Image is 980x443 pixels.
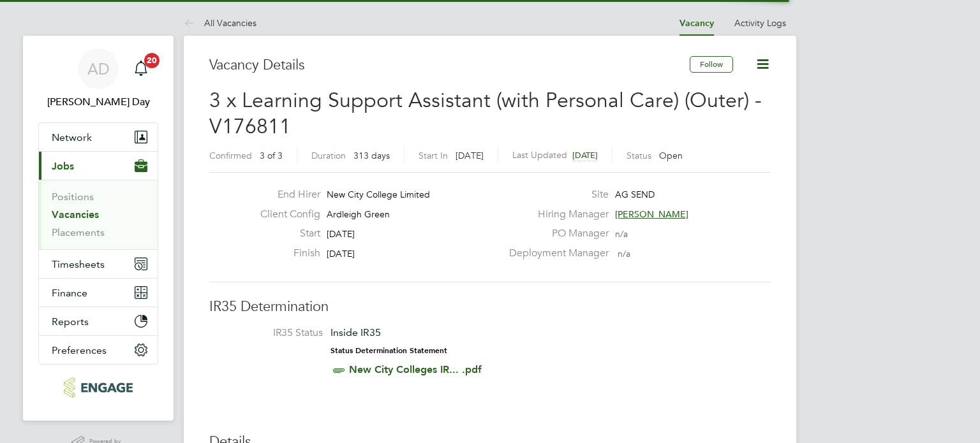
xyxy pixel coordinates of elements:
[250,208,320,221] label: Client Config
[615,189,655,200] span: AG SEND
[52,344,107,356] span: Preferences
[615,228,628,240] span: n/a
[38,94,158,110] span: Amie Day
[184,17,256,29] a: All Vacancies
[38,377,158,398] a: Go to home page
[52,287,87,299] span: Finance
[39,123,158,151] button: Network
[52,226,105,238] a: Placements
[250,247,320,260] label: Finish
[209,298,771,316] h3: IR35 Determination
[23,36,174,421] nav: Main navigation
[512,149,567,161] label: Last Updated
[501,227,609,240] label: PO Manager
[353,150,390,161] span: 313 days
[349,363,482,375] a: New City Colleges IR... .pdf
[327,228,355,240] span: [DATE]
[39,279,158,307] button: Finance
[39,250,158,278] button: Timesheets
[618,248,630,259] span: n/a
[52,208,99,221] a: Vacancies
[209,56,690,75] h3: Vacancy Details
[250,188,320,201] label: End Hirer
[419,150,448,161] label: Start In
[209,150,252,161] label: Confirmed
[52,258,105,270] span: Timesheets
[39,152,158,180] button: Jobs
[679,18,714,29] a: Vacancy
[615,208,688,220] span: [PERSON_NAME]
[627,150,651,161] label: Status
[222,326,323,340] label: IR35 Status
[659,150,683,161] span: Open
[330,326,381,338] span: Inside IR35
[327,189,430,200] span: New City College Limited
[330,346,447,355] strong: Status Determination Statement
[209,88,762,140] span: 3 x Learning Support Assistant (with Personal Care) (Outer) - V176811
[327,248,355,259] span: [DATE]
[87,61,110,77] span: AD
[501,208,609,221] label: Hiring Manager
[39,307,158,335] button: Reports
[260,150,283,161] span: 3 of 3
[52,191,94,203] a: Positions
[39,336,158,364] button: Preferences
[250,227,320,240] label: Start
[311,150,346,161] label: Duration
[501,188,609,201] label: Site
[456,150,484,161] span: [DATE]
[39,180,158,249] div: Jobs
[144,53,160,68] span: 20
[52,160,74,172] span: Jobs
[734,17,786,29] a: Activity Logs
[327,208,390,220] span: Ardleigh Green
[38,48,158,110] a: AD[PERSON_NAME] Day
[128,48,154,89] a: 20
[501,247,609,260] label: Deployment Manager
[690,56,733,73] button: Follow
[572,150,598,161] span: [DATE]
[52,131,92,143] span: Network
[52,316,89,328] span: Reports
[64,377,132,398] img: morganhunt-logo-retina.png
